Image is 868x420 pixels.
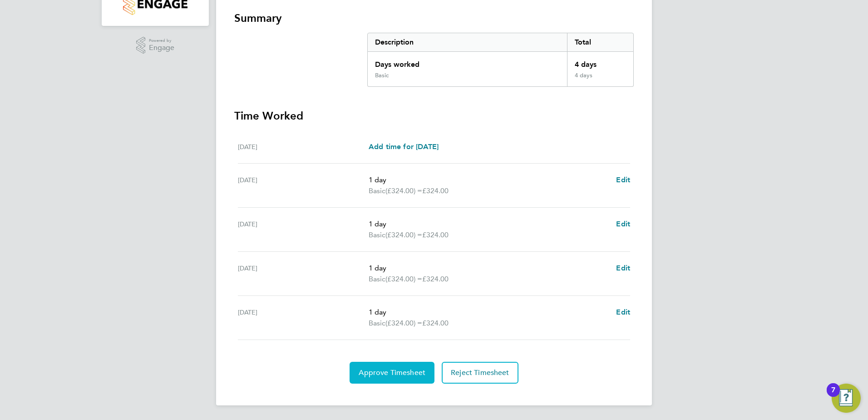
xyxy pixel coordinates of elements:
[234,11,634,25] h3: Summary
[369,175,609,185] p: 1 day
[238,141,369,152] div: [DATE]
[367,33,634,87] div: Summary
[567,72,633,86] div: 4 days
[616,219,630,230] a: Edit
[369,185,385,196] span: Basic
[385,319,422,327] span: (£324.00) =
[616,307,630,318] a: Edit
[369,141,439,152] a: Add time for [DATE]
[369,230,385,240] span: Basic
[832,384,861,413] button: Open Resource Center, 7 new notifications
[234,11,634,384] section: Timesheet
[567,52,633,72] div: 4 days
[350,362,434,384] button: Approve Timesheet
[369,263,609,274] p: 1 day
[238,219,369,240] div: [DATE]
[136,37,175,54] a: Powered byEngage
[567,33,633,51] div: Total
[385,275,422,283] span: (£324.00) =
[369,219,609,230] p: 1 day
[369,307,609,318] p: 1 day
[234,109,634,123] h3: Time Worked
[238,263,369,285] div: [DATE]
[238,307,369,329] div: [DATE]
[616,263,630,274] a: Edit
[369,274,385,285] span: Basic
[422,186,449,195] span: £324.00
[385,230,422,239] span: (£324.00) =
[616,308,630,316] span: Edit
[238,175,369,196] div: [DATE]
[375,72,389,79] div: Basic
[616,220,630,228] span: Edit
[368,33,567,51] div: Description
[149,37,174,45] span: Powered by
[369,142,439,151] span: Add time for [DATE]
[359,368,425,377] span: Approve Timesheet
[368,52,567,72] div: Days worked
[616,264,630,272] span: Edit
[831,390,835,402] div: 7
[616,175,630,185] a: Edit
[385,186,422,195] span: (£324.00) =
[422,230,449,239] span: £324.00
[616,175,630,184] span: Edit
[149,44,174,52] span: Engage
[369,318,385,329] span: Basic
[451,368,509,377] span: Reject Timesheet
[442,362,518,384] button: Reject Timesheet
[422,319,449,327] span: £324.00
[422,275,449,283] span: £324.00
